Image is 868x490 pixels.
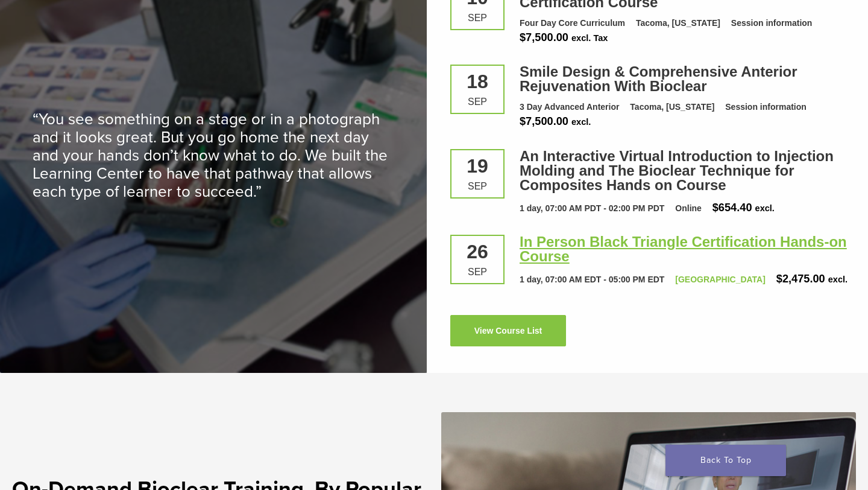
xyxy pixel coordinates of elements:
a: In Person Black Triangle Certification Hands-on Course [520,234,847,264]
p: “You see something on a stage or in a photograph and it looks great. But you go home the next day... [33,110,394,201]
a: An Interactive Virtual Introduction to Injection Molding and The Bioclear Technique for Composite... [520,148,834,193]
span: $2,475.00 [776,273,825,285]
div: Sep [461,182,494,191]
a: Back To Top [665,445,786,476]
div: Session information [731,17,813,30]
div: 19 [461,156,494,176]
div: 26 [461,242,494,261]
div: Session information [725,101,807,113]
a: [GEOGRAPHIC_DATA] [675,275,766,284]
span: excl. [755,203,775,213]
a: View Course List [450,315,566,346]
div: 3 Day Advanced Anterior [520,101,619,113]
span: $654.40 [712,202,752,214]
span: excl. [828,275,848,284]
span: excl. [571,117,591,127]
span: excl. Tax [571,33,608,43]
div: Tacoma, [US_STATE] [636,17,720,30]
a: Smile Design & Comprehensive Anterior Rejuvenation With Bioclear [520,63,797,94]
div: Sep [461,13,494,23]
div: Four Day Core Curriculum [520,17,625,30]
span: $7,500.00 [520,31,568,43]
div: Sep [461,97,494,107]
div: 1 day, 07:00 AM PDT - 02:00 PM PDT [520,202,664,215]
span: $7,500.00 [520,115,568,127]
div: 18 [461,72,494,91]
div: 1 day, 07:00 AM EDT - 05:00 PM EDT [520,273,664,286]
div: Online [675,202,702,215]
div: Tacoma, [US_STATE] [630,101,714,113]
div: Sep [461,267,494,277]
